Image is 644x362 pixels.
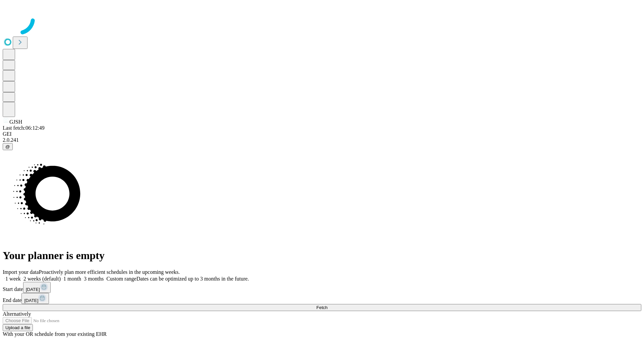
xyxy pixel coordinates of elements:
[3,269,39,275] span: Import your data
[21,293,49,304] button: [DATE]
[106,276,136,282] span: Custom range
[3,324,33,331] button: Upload a file
[63,276,81,282] span: 1 month
[23,276,61,282] span: 2 weeks (default)
[3,125,45,131] span: Last fetch: 06:12:49
[3,131,641,137] div: GEI
[3,304,641,311] button: Fetch
[3,331,107,337] span: With your OR schedule from your existing EHR
[9,119,22,125] span: GJSH
[3,137,641,143] div: 2.0.241
[39,269,180,275] span: Proactively plan more efficient schedules in the upcoming weeks.
[26,287,40,292] span: [DATE]
[3,293,641,304] div: End date
[3,282,641,293] div: Start date
[84,276,104,282] span: 3 months
[3,249,641,262] h1: Your planner is empty
[23,282,51,293] button: [DATE]
[24,298,38,303] span: [DATE]
[3,143,13,150] button: @
[316,305,327,310] span: Fetch
[3,311,31,317] span: Alternatively
[5,144,10,149] span: @
[137,276,249,282] span: Dates can be optimized up to 3 months in the future.
[5,276,21,282] span: 1 week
